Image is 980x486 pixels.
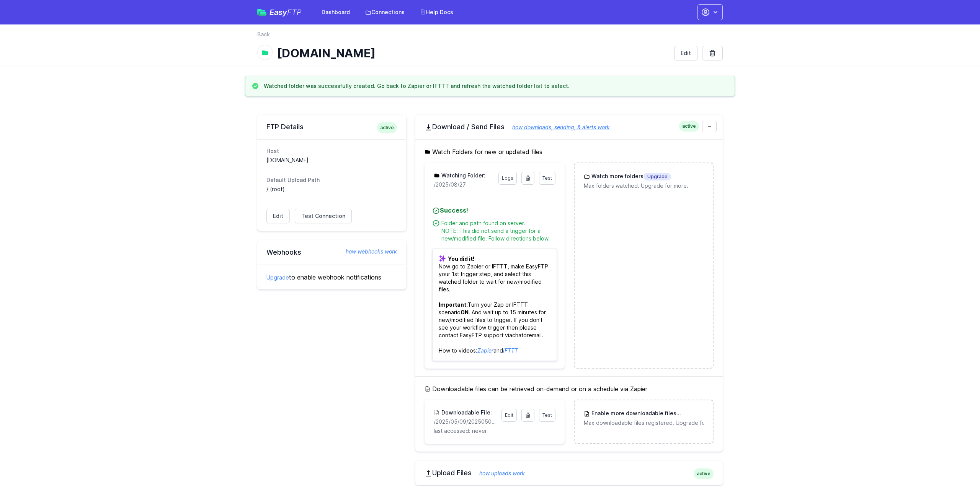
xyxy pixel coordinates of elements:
[590,410,704,418] h3: Enable more downloadable files
[461,309,469,315] b: ON
[575,400,713,436] a: Enable more downloadable filesUpgrade Max downloadable files registered. Upgrade for more.
[498,172,517,185] a: Logs
[676,410,704,418] span: Upgrade
[425,122,714,132] h2: Download / Send Files
[295,209,352,223] a: Test Connection
[432,249,557,361] p: Now go to Zapier or IFTTT, make EasyFTP your 1st trigger step, and select this watched folder to ...
[434,427,555,435] p: last accessed: never
[317,5,354,19] a: Dashboard
[434,181,493,189] p: /2025/08/27
[674,46,697,60] a: Edit
[432,206,557,215] h4: Success!
[257,8,302,16] a: EasyFTP
[590,172,671,180] h3: Watch more folders
[539,172,555,185] a: Test
[440,172,485,179] h3: Watching Folder:
[425,384,714,393] h5: Downloadable files can be retrieved on-demand or on a schedule via Zapier
[257,31,723,43] nav: Breadcrumb
[287,8,302,17] span: FTP
[266,185,397,193] dd: / (root)
[266,274,289,281] a: Upgrade
[425,468,714,478] h2: Upload Files
[377,122,397,133] span: active
[266,176,397,184] dt: Default Upload Path
[942,448,971,477] iframe: Drift Widget Chat Controller
[425,147,714,156] h5: Watch Folders for new or updated files
[477,347,493,354] a: Zapier
[338,248,397,255] a: how webhooks work
[269,8,302,16] span: Easy
[415,5,458,19] a: Help Docs
[266,248,397,257] h2: Webhooks
[575,163,713,199] a: Watch more foldersUpgrade Max folders watched. Upgrade for more.
[441,219,557,242] div: Folder and path found on server. NOTE: This did not send a trigger for a new/modified file. Follo...
[503,347,518,354] a: IFTTT
[584,419,704,427] p: Max downloadable files registered. Upgrade for more.
[266,209,290,223] a: Edit
[501,409,517,422] a: Edit
[277,46,668,60] h1: [DOMAIN_NAME]
[264,82,570,90] h3: Watched folder was successfully created. Go back to Zapier or IFTTT and refresh the watched folde...
[679,121,699,132] span: active
[266,122,397,132] h2: FTP Details
[440,409,492,416] h3: Downloadable File:
[301,212,345,220] span: Test Connection
[694,468,714,479] span: active
[512,332,523,338] a: chat
[361,5,409,19] a: Connections
[257,9,266,16] img: easyftp_logo.png
[542,175,552,181] span: Test
[542,412,552,418] span: Test
[257,31,270,38] a: Back
[644,173,671,180] span: Upgrade
[584,182,704,190] p: Max folders watched. Upgrade for more.
[529,332,542,338] a: email
[539,409,555,422] a: Test
[448,255,474,262] b: You did it!
[439,301,468,308] b: Important:
[266,147,397,155] dt: Host
[266,156,397,164] dd: [DOMAIN_NAME]
[505,124,610,130] a: how downloads, sending, & alerts work
[434,418,497,426] p: /2025/05/09/20250509171559_inbound_0422652309_0756011820.mp3
[257,265,406,289] div: to enable webhook notifications
[472,470,525,476] a: how uploads work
